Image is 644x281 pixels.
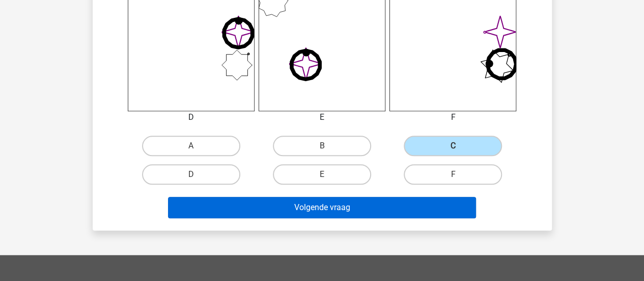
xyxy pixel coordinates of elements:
label: E [273,164,371,185]
label: D [142,164,240,185]
label: F [404,164,502,185]
label: B [273,136,371,156]
label: C [404,136,502,156]
button: Volgende vraag [168,197,476,218]
label: A [142,136,240,156]
div: D [120,111,262,123]
div: E [251,111,393,123]
div: F [382,111,524,123]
